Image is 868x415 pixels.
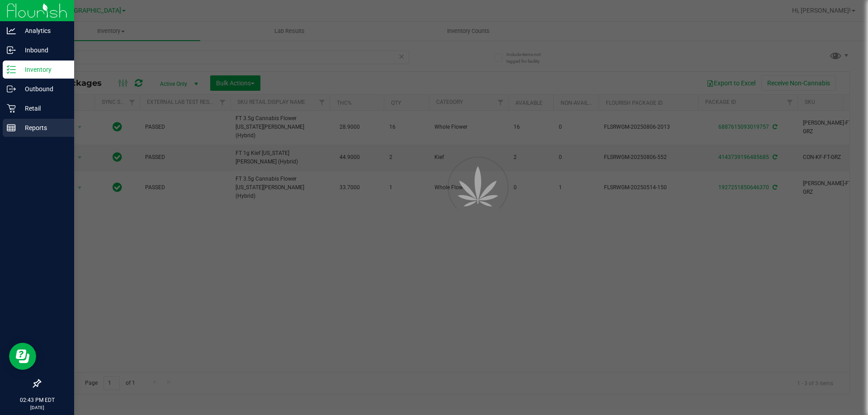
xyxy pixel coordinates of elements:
[16,103,70,114] p: Retail
[7,46,16,55] inline-svg: Inbound
[7,104,16,113] inline-svg: Retail
[16,64,70,75] p: Inventory
[16,45,70,56] p: Inbound
[4,404,70,411] p: [DATE]
[16,122,70,133] p: Reports
[16,84,70,94] p: Outbound
[7,84,16,93] inline-svg: Outbound
[7,65,16,74] inline-svg: Inventory
[7,26,16,35] inline-svg: Analytics
[9,343,36,370] iframe: Resource center
[7,123,16,132] inline-svg: Reports
[16,25,70,36] p: Analytics
[4,396,70,404] p: 02:43 PM EDT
